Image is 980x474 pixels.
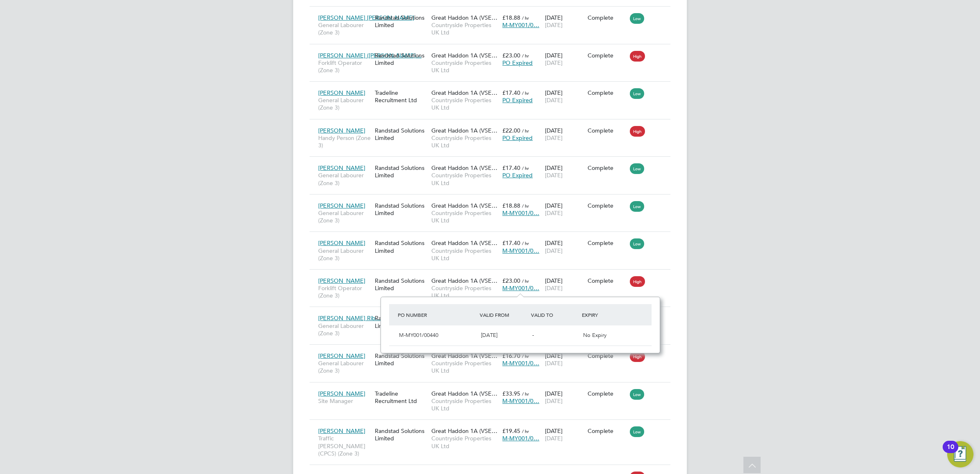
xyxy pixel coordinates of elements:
span: Low [630,88,644,99]
div: [DATE] [543,123,586,146]
span: Great Haddon 1A (VSE… [431,52,497,59]
span: / hr [522,53,529,59]
span: [PERSON_NAME] [318,164,365,172]
span: Countryside Properties UK Ltd [431,172,498,186]
span: Great Haddon 1A (VSE… [431,202,497,209]
div: Complete [588,14,626,21]
div: Expiry [580,307,631,322]
span: [PERSON_NAME] [PERSON_NAME] [318,14,414,21]
span: General Labourer (Zone 3) [318,172,371,186]
span: M-MY001/0… [502,360,539,367]
div: [DATE] [543,160,586,183]
span: Great Haddon 1A (VSE… [431,390,497,397]
span: £17.40 [502,239,520,247]
span: [DATE] [545,209,563,217]
span: Site Manager [318,397,371,405]
span: Great Haddon 1A (VSE… [431,14,497,21]
span: Great Haddon 1A (VSE… [431,164,497,172]
span: £18.88 [502,14,520,21]
div: Complete [588,89,626,96]
span: Low [630,238,644,249]
a: [PERSON_NAME] Rib…General Labourer (Zone 3)Randstad Solutions LimitedGreat Haddon 1A (VSE…Country... [316,310,670,317]
span: Low [630,163,644,174]
span: M-MY001/0… [502,435,539,442]
span: Countryside Properties UK Ltd [431,21,498,36]
div: PO Number [396,307,478,322]
span: [DATE] [545,96,563,104]
div: [DATE] [543,85,586,108]
div: Valid From [478,307,529,322]
span: Low [630,201,644,212]
span: Forklift Operator (Zone 3) [318,59,371,74]
span: M-MY001/0… [502,209,539,217]
span: [DATE] [545,59,563,66]
span: / hr [522,165,529,171]
span: Countryside Properties UK Ltd [431,59,498,74]
a: [PERSON_NAME] [PERSON_NAME]General Labourer (Zone 3)Randstad Solutions LimitedGreat Haddon 1A (VS... [316,9,670,16]
span: / hr [522,278,529,284]
span: Great Haddon 1A (VSE… [431,239,497,247]
div: [DATE] [543,348,586,371]
div: Complete [588,202,626,209]
span: / hr [522,391,529,397]
span: No Expiry [583,332,606,339]
span: / hr [522,15,529,21]
span: Great Haddon 1A (VSE… [431,127,497,134]
span: General Labourer (Zone 3) [318,209,371,224]
span: £23.00 [502,277,520,284]
span: General Labourer (Zone 3) [318,21,371,36]
span: / hr [522,203,529,209]
span: £18.88 [502,202,520,209]
div: Tradeline Recruitment Ltd [373,386,429,409]
span: PO Expired [502,96,533,104]
span: Low [630,426,644,437]
span: [PERSON_NAME] [318,202,365,209]
div: Randstad Solutions Limited [373,198,429,221]
div: Complete [588,277,626,284]
span: Traffic [PERSON_NAME] (CPCS) (Zone 3) [318,435,371,457]
span: £19.45 [502,427,520,435]
div: Tradeline Recruitment Ltd [373,85,429,108]
span: [DATE] [545,435,563,442]
div: Complete [588,239,626,247]
span: [PERSON_NAME] [318,390,365,397]
a: [PERSON_NAME]General Labourer (Zone 3)Randstad Solutions LimitedGreat Haddon 1A (VSE…Countryside ... [316,348,670,355]
span: / hr [522,353,529,359]
span: General Labourer (Zone 3) [318,360,371,374]
span: £16.70 [502,352,520,360]
span: Countryside Properties UK Ltd [431,284,498,299]
a: [PERSON_NAME]Handy Person (Zone 3)Randstad Solutions LimitedGreat Haddon 1A (VSE…Countryside Prop... [316,122,670,129]
span: M-MY001/0… [502,21,539,29]
span: High [630,126,645,137]
span: [PERSON_NAME] [318,277,365,284]
a: [PERSON_NAME]Forklift Operator (Zone 3)Randstad Solutions LimitedGreat Haddon 1A (VSE…Countryside... [316,272,670,279]
a: [PERSON_NAME]General Labourer (Zone 3)Randstad Solutions LimitedGreat Haddon 1A (VSE…Countryside ... [316,197,670,204]
span: / hr [522,428,529,434]
div: [DATE] [543,386,586,409]
span: [PERSON_NAME] [318,127,365,134]
a: [PERSON_NAME]General Labourer (Zone 3)Randstad Solutions LimitedGreat Haddon 1A (VSE…Countryside ... [316,160,670,167]
span: PO Expired [502,59,533,66]
span: [PERSON_NAME] [318,239,365,247]
div: [DATE] [543,423,586,446]
span: [PERSON_NAME] ([PERSON_NAME]… [318,52,422,59]
span: High [630,276,645,287]
div: 10 [947,447,954,458]
span: [DATE] [545,134,563,142]
span: PO Expired [502,134,533,142]
span: [PERSON_NAME] [318,352,365,360]
a: [PERSON_NAME]Site ManagerTradeline Recruitment LtdGreat Haddon 1A (VSE…Countryside Properties UK ... [316,385,670,392]
div: Randstad Solutions Limited [373,273,429,296]
button: Open Resource Center, 10 new notifications [947,441,973,467]
div: Complete [588,352,626,360]
div: [DATE] [543,48,586,71]
div: [DATE] [543,10,586,33]
div: Complete [588,52,626,59]
span: £17.40 [502,164,520,172]
span: M-MY001/0… [502,247,539,254]
div: Randstad Solutions Limited [373,123,429,146]
span: £23.00 [502,52,520,59]
span: - [532,332,534,339]
span: M-MY001/0… [502,397,539,405]
div: Randstad Solutions Limited [373,348,429,371]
